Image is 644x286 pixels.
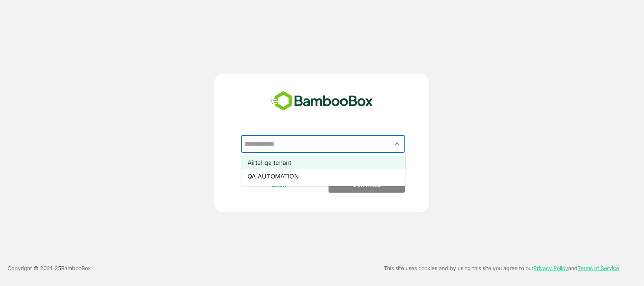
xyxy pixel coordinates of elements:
img: bamboobox [267,89,377,114]
a: Privacy Policy [534,265,569,271]
p: This site uses cookies and by using this site you agree to our and [384,264,619,273]
button: Close [392,139,403,149]
li: QA AUTOMATION [241,169,406,183]
p: Copyright © 2021- 25 BambooBox [8,264,91,273]
a: Terms of Service [578,265,619,271]
li: Airtel qa tenant [241,156,406,169]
